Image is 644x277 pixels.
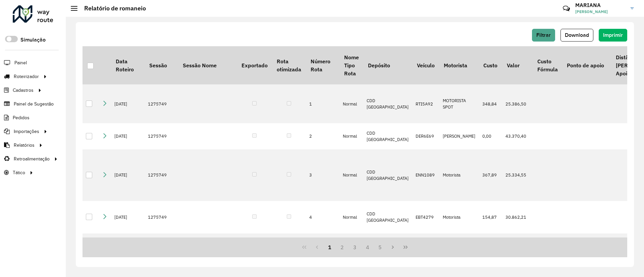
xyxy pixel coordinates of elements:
th: Exportado [237,46,272,84]
td: MOTORISTA SPOT [439,233,479,272]
td: RXT2D05 [412,233,439,272]
td: 2 [306,123,339,149]
th: Data Roteiro [111,46,145,84]
td: 367,89 [479,149,502,201]
td: 1275749 [145,123,178,149]
td: Motorista [439,149,479,201]
td: [DATE] [111,201,145,233]
span: Download [565,32,589,38]
td: Normal [339,233,363,272]
span: Retroalimentação [14,155,50,162]
td: 1275749 [145,233,178,272]
th: Custo [479,46,502,84]
th: Sessão [145,46,178,84]
td: 25.386,50 [502,84,533,123]
td: 31.566,41 [502,233,533,272]
span: Imprimir [603,32,623,38]
button: 2 [336,241,348,254]
th: Número Rota [306,46,339,84]
span: Painel de Sugestão [14,100,54,108]
th: Custo Fórmula [533,46,562,84]
td: 30.862,21 [502,201,533,233]
button: 1 [323,241,336,254]
button: Next Page [386,241,399,254]
th: Ponto de apoio [562,46,611,84]
td: 348,84 [479,84,502,123]
td: 1275749 [145,84,178,123]
td: CDD [GEOGRAPHIC_DATA] [363,233,412,272]
td: Normal [339,84,363,123]
a: Contato Rápido [559,1,574,16]
th: Nome Tipo Rota [339,46,363,84]
th: Veículo [412,46,439,84]
td: MOTORISTA SPOT [439,84,479,123]
button: 5 [374,241,387,254]
td: Normal [339,201,363,233]
td: 3 [306,149,339,201]
button: Filtrar [532,29,555,42]
button: Last Page [399,241,412,254]
th: Sessão Nome [178,46,237,84]
span: [PERSON_NAME] [575,9,626,15]
td: [DATE] [111,123,145,149]
th: Motorista [439,46,479,84]
td: 412,26 [479,233,502,272]
td: CDD [GEOGRAPHIC_DATA] [363,123,412,149]
td: [DATE] [111,149,145,201]
td: 1275749 [145,201,178,233]
span: Filtrar [536,32,551,38]
td: 1275749 [145,149,178,201]
span: Cadastros [13,87,34,94]
td: [DATE] [111,233,145,272]
span: Pedidos [13,114,30,121]
td: [DATE] [111,84,145,123]
td: 1 [306,84,339,123]
span: Roteirizador [14,73,39,80]
td: ENN1089 [412,149,439,201]
h2: Relatório de romaneio [77,5,146,12]
th: Depósito [363,46,412,84]
td: CDD [GEOGRAPHIC_DATA] [363,84,412,123]
td: RTI5A92 [412,84,439,123]
td: 4 [306,201,339,233]
span: Relatórios [14,142,35,149]
td: Normal [339,123,363,149]
td: Motorista [439,201,479,233]
td: EBT4279 [412,201,439,233]
th: Rota otimizada [272,46,306,84]
button: Download [560,29,593,42]
td: CDD [GEOGRAPHIC_DATA] [363,149,412,201]
td: [PERSON_NAME] [439,123,479,149]
th: Valor [502,46,533,84]
button: Imprimir [599,29,627,42]
h3: MARIANA [575,2,626,8]
button: 4 [361,241,374,254]
td: CDD [GEOGRAPHIC_DATA] [363,201,412,233]
td: DER6E69 [412,123,439,149]
button: 3 [348,241,361,254]
label: Simulação [20,36,46,44]
td: Normal [339,149,363,201]
td: 5 [306,233,339,272]
td: 25.334,55 [502,149,533,201]
span: Tático [13,169,25,176]
td: 154,87 [479,201,502,233]
td: 43.370,40 [502,123,533,149]
td: 0,00 [479,123,502,149]
span: Painel [14,59,27,66]
span: Importações [14,128,39,135]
